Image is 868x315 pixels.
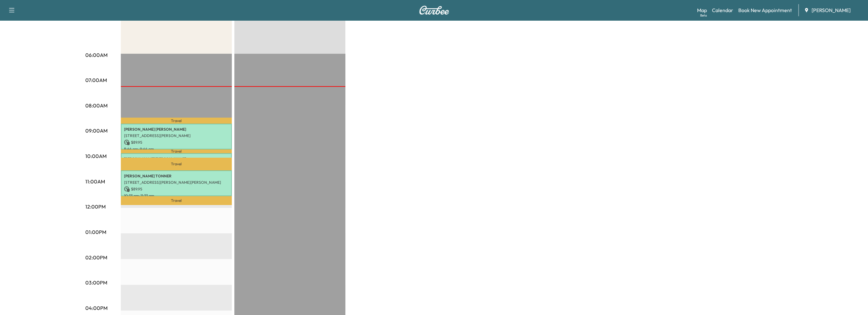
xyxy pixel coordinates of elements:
p: 09:00AM [85,127,108,134]
p: [PERSON_NAME] TONNER [124,174,229,179]
p: $ 89.95 [124,186,229,192]
a: MapBeta [697,6,707,14]
a: Book New Appointment [738,6,792,14]
p: $ 89.95 [124,140,229,145]
p: 04:00PM [85,304,108,312]
p: 07:00AM [85,76,107,84]
p: 08:00AM [85,102,108,109]
p: [STREET_ADDRESS][PERSON_NAME] [124,133,229,138]
p: 12:00PM [85,203,106,210]
p: 10:33 am - 11:33 am [124,193,229,198]
p: Travel [121,196,232,205]
p: 02:00PM [85,254,107,261]
p: 06:00AM [85,51,108,59]
p: Travel [121,118,232,124]
a: Calendar [712,6,733,14]
img: Curbee Logo [419,6,449,15]
p: [PERSON_NAME] [PERSON_NAME] [124,127,229,132]
div: Beta [700,13,707,18]
p: 11:00AM [85,178,105,185]
p: [STREET_ADDRESS][PERSON_NAME][PERSON_NAME] [124,180,229,185]
p: 01:00PM [85,228,106,236]
span: [PERSON_NAME] [812,6,851,14]
p: 03:00PM [85,279,107,286]
p: [PERSON_NAME] [PERSON_NAME] [124,156,229,161]
p: 8:44 am - 9:44 am [124,147,229,152]
p: 10:00AM [85,152,107,160]
p: Travel [121,149,232,153]
p: Travel [121,158,232,170]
